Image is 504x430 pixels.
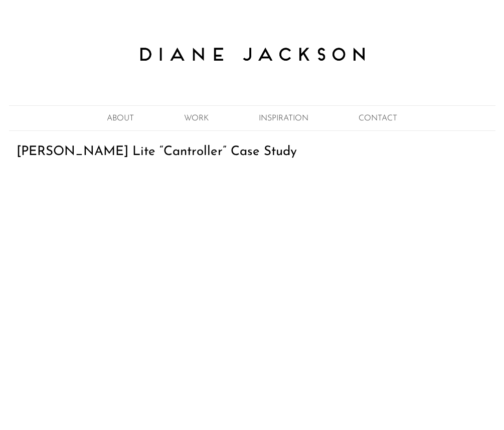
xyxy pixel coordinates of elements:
[174,110,219,126] a: WORK
[349,110,407,126] a: CONTACT
[17,146,488,158] h1: [PERSON_NAME] Lite “Cantroller” Case Study
[97,110,144,126] a: ABOUT
[249,110,318,126] a: INSPIRATION
[127,31,378,78] img: Diane Jackson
